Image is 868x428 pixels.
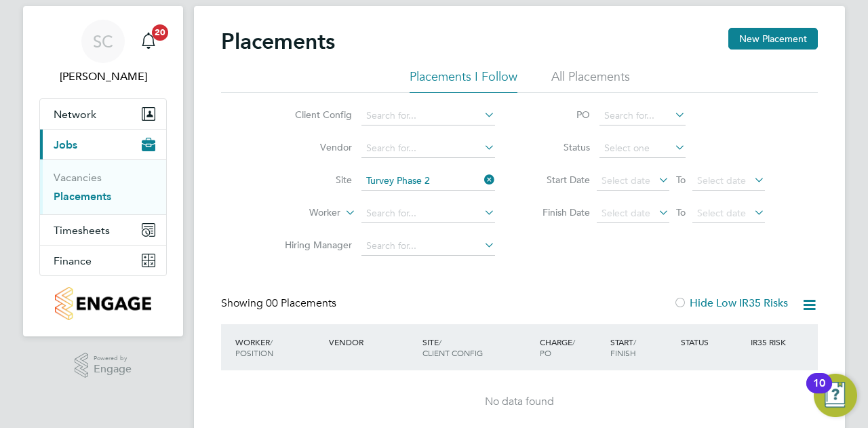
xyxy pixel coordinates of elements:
[697,207,746,219] span: Select date
[361,139,495,158] input: Search for...
[54,108,96,121] span: Network
[40,159,166,214] div: Jobs
[40,246,166,275] button: Finance
[221,28,335,55] h2: Placements
[54,171,102,184] a: Vacancies
[93,33,113,50] span: SC
[40,215,166,245] button: Timesheets
[672,203,690,221] span: To
[54,190,111,203] a: Placements
[551,69,630,93] li: All Placements
[361,106,495,125] input: Search for...
[235,336,273,358] span: / Position
[221,296,339,311] div: Showing
[39,20,167,85] a: SC[PERSON_NAME]
[419,330,536,365] div: Site
[94,364,132,375] span: Engage
[529,174,590,186] label: Start Date
[814,374,857,417] button: Open Resource Center, 10 new notifications
[610,336,636,358] span: / Finish
[40,130,166,159] button: Jobs
[54,254,92,267] span: Finance
[361,204,495,223] input: Search for...
[361,172,495,191] input: Search for...
[540,336,575,358] span: / PO
[536,330,607,365] div: Charge
[325,330,419,354] div: Vendor
[232,330,325,365] div: Worker
[422,336,483,358] span: / Client Config
[54,224,110,237] span: Timesheets
[361,237,495,256] input: Search for...
[75,353,132,378] a: Powered byEngage
[529,206,590,218] label: Finish Date
[40,99,166,129] button: Network
[410,69,517,93] li: Placements I Follow
[262,206,340,220] label: Worker
[747,330,794,354] div: IR35 Risk
[152,24,168,41] span: 20
[135,20,162,63] a: 20
[697,174,746,187] span: Select date
[529,141,590,153] label: Status
[235,395,804,409] div: No data found
[23,6,183,336] nav: Main navigation
[728,28,818,50] button: New Placement
[39,287,167,320] a: Go to home page
[599,106,686,125] input: Search for...
[274,174,352,186] label: Site
[55,287,151,320] img: countryside-properties-logo-retina.png
[672,171,690,189] span: To
[601,207,650,219] span: Select date
[529,109,590,121] label: PO
[39,69,167,85] span: Sam Carter
[607,330,677,365] div: Start
[673,296,788,310] label: Hide Low IR35 Risks
[274,109,352,121] label: Client Config
[54,138,77,151] span: Jobs
[813,383,825,401] div: 10
[599,139,686,158] input: Select one
[601,174,650,187] span: Select date
[274,141,352,153] label: Vendor
[274,239,352,251] label: Hiring Manager
[677,330,748,354] div: Status
[94,353,132,364] span: Powered by
[266,296,336,310] span: 00 Placements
